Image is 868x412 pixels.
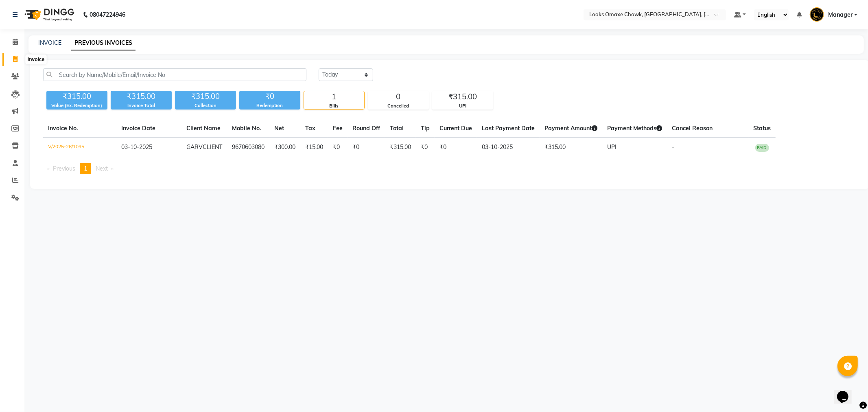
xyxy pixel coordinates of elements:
span: Payment Methods [607,125,662,132]
a: INVOICE [38,39,61,46]
div: Invoice Total [111,102,172,109]
td: 9670603080 [227,138,269,157]
td: ₹315.00 [385,138,416,157]
span: 1 [84,165,87,172]
a: PREVIOUS INVOICES [71,36,136,50]
span: 03-10-2025 [121,143,152,151]
span: UPI [607,143,617,151]
div: UPI [433,103,493,110]
img: logo [21,3,77,26]
span: PAID [755,144,769,152]
span: Total [390,125,404,132]
div: Cancelled [368,103,429,110]
input: Search by Name/Mobile/Email/Invoice No [43,68,306,81]
span: Manager [828,11,853,19]
b: 08047224946 [90,3,125,26]
td: ₹300.00 [269,138,300,157]
div: Invoice [26,55,46,64]
td: 03-10-2025 [477,138,540,157]
div: ₹0 [239,91,300,102]
span: Current Due [439,125,472,132]
span: Last Payment Date [482,125,535,132]
td: V/2025-26/1095 [43,138,116,157]
td: ₹0 [328,138,348,157]
span: Client Name [186,125,221,132]
img: Manager [810,7,824,22]
span: Previous [53,165,75,172]
div: Value (Ex. Redemption) [46,102,107,109]
span: Fee [333,125,343,132]
span: Status [753,125,771,132]
td: ₹0 [348,138,385,157]
div: 0 [368,91,429,103]
div: Redemption [239,102,300,109]
span: Tip [421,125,430,132]
td: ₹15.00 [300,138,328,157]
span: Cancel Reason [672,125,713,132]
div: ₹315.00 [46,91,107,102]
td: ₹0 [435,138,477,157]
span: Net [274,125,284,132]
iframe: chat widget [834,379,860,404]
div: 1 [304,91,364,103]
div: Collection [175,102,236,109]
span: CLIENT [203,143,222,151]
div: ₹315.00 [111,91,172,102]
span: Tax [305,125,315,132]
td: ₹315.00 [540,138,602,157]
span: Next [96,165,108,172]
span: GARV [186,143,203,151]
span: Invoice Date [121,125,155,132]
span: Invoice No. [48,125,78,132]
span: Mobile No. [232,125,261,132]
td: ₹0 [416,138,435,157]
div: ₹315.00 [175,91,236,102]
div: ₹315.00 [433,91,493,103]
span: Payment Amount [544,125,597,132]
nav: Pagination [43,163,857,174]
div: Bills [304,103,364,110]
span: Round Off [352,125,380,132]
span: - [672,143,674,151]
